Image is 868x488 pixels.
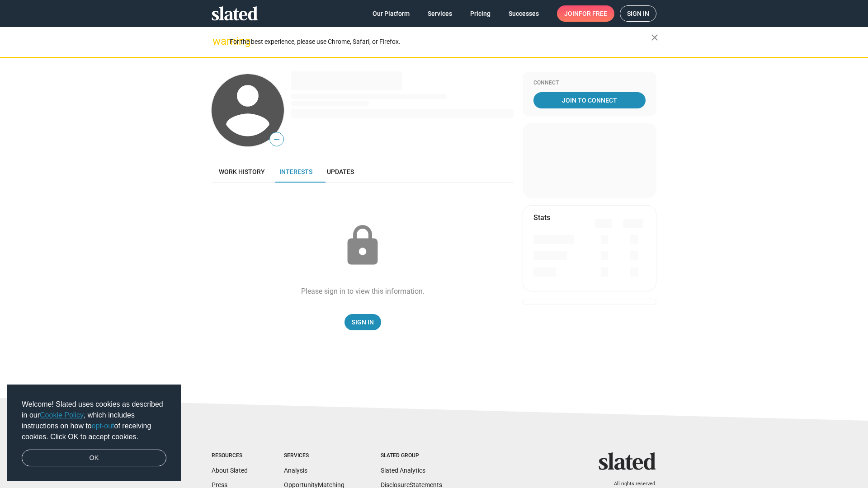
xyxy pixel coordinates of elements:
div: Please sign in to view this information. [301,286,425,296]
a: Successes [501,5,546,22]
a: Slated Analytics [381,467,425,474]
mat-icon: lock [340,223,385,268]
div: Slated Group [381,452,442,460]
a: opt-out [92,422,114,430]
div: For the best experience, please use Chrome, Safari, or Firefox. [230,36,651,48]
div: Resources [212,452,248,460]
a: Sign in [620,5,656,22]
span: Welcome! Slated uses cookies as described in our , which includes instructions on how to of recei... [22,399,166,442]
span: for free [579,5,607,22]
a: Updates [320,161,361,183]
mat-card-title: Stats [533,213,550,222]
a: Analysis [284,467,307,474]
div: Connect [533,80,646,87]
span: Join [564,5,607,22]
a: Joinfor free [557,5,614,22]
span: Interests [279,168,312,175]
a: Work history [212,161,272,183]
span: Join To Connect [535,92,644,108]
span: Successes [509,5,539,22]
span: Sign In [352,314,374,330]
mat-icon: warning [212,36,223,47]
mat-icon: close [649,32,660,43]
a: Interests [272,161,320,183]
a: dismiss cookie message [22,450,166,467]
span: Sign in [627,6,649,21]
span: Updates [327,168,354,175]
span: Services [428,5,452,22]
a: About Slated [212,467,248,474]
a: Cookie Policy [40,411,84,419]
a: Pricing [463,5,498,22]
div: Services [284,452,344,460]
a: Sign In [344,314,381,330]
a: Our Platform [365,5,417,22]
span: — [270,134,283,145]
a: Join To Connect [533,92,646,108]
a: Services [420,5,459,22]
div: cookieconsent [7,385,181,481]
span: Work history [219,168,265,175]
span: Our Platform [373,5,410,22]
span: Pricing [470,5,491,22]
